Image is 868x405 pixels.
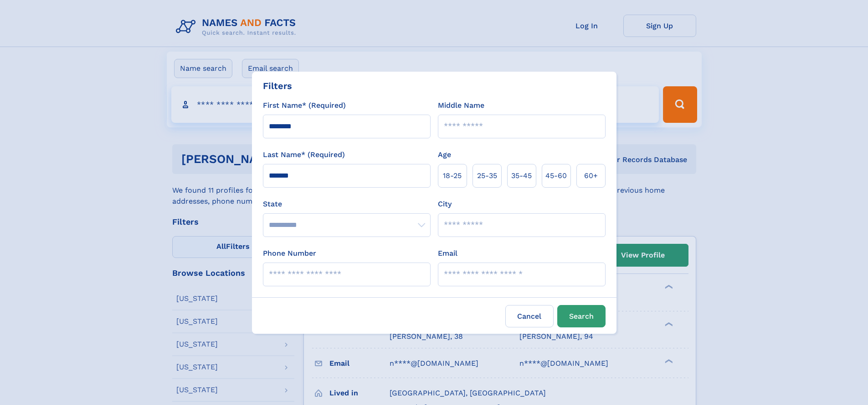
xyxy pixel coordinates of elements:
[263,79,292,93] div: Filters
[263,199,431,210] label: State
[505,305,554,327] label: Cancel
[438,199,452,210] label: City
[545,170,567,181] span: 45‑60
[263,248,316,259] label: Phone Number
[263,149,345,160] label: Last Name* (Required)
[443,170,462,181] span: 18‑25
[557,305,606,327] button: Search
[584,170,598,181] span: 60+
[438,248,457,259] label: Email
[263,100,346,111] label: First Name* (Required)
[438,149,451,160] label: Age
[438,100,484,111] label: Middle Name
[511,170,532,181] span: 35‑45
[477,170,497,181] span: 25‑35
